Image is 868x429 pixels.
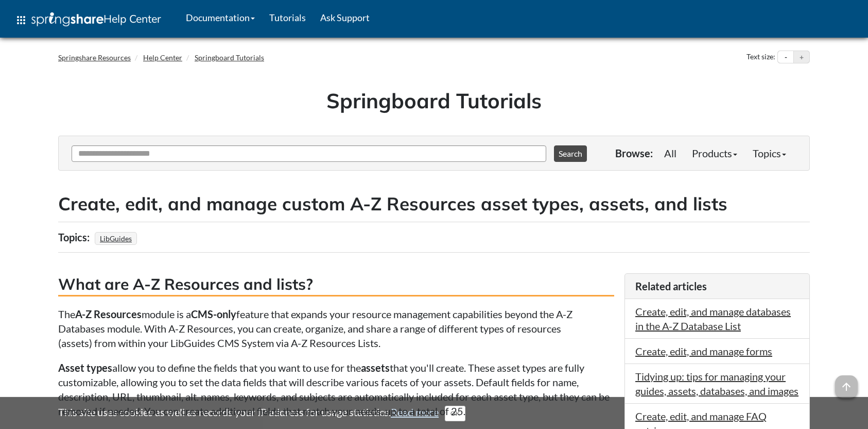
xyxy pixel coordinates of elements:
a: Products [684,143,745,163]
a: Springshare Resources [58,53,131,62]
a: Tutorials [262,5,313,30]
div: Text size: [744,51,777,64]
img: Springshare [31,12,103,26]
a: Tidying up: tips for managing your guides, assets, databases, and images [635,370,798,397]
a: Topics [745,143,794,163]
a: All [656,143,684,163]
p: The module is a feature that expands your resource management capabilities beyond the A-Z Databas... [58,307,614,350]
span: apps [15,14,27,26]
a: Help Center [143,53,182,62]
span: Related articles [635,280,707,292]
a: LibGuides [98,231,133,246]
div: Topics: [58,227,92,247]
span: Help Center [103,12,161,25]
button: Increase text size [794,51,809,63]
div: This site uses cookies as well as records your IP address for usage statistics. [48,405,820,421]
strong: assets [361,361,390,374]
a: Documentation [179,5,262,30]
button: Decrease text size [778,51,793,63]
a: Springboard Tutorials [195,53,264,62]
a: Create, edit, and manage databases in the A-Z Database List [635,305,791,332]
p: allow you to define the fields that you want to use for the that you'll create. These asset types... [58,360,614,418]
p: Browse: [615,146,653,160]
a: arrow_upward [835,376,858,389]
a: Create, edit, and manage forms [635,345,772,357]
a: apps Help Center [8,5,168,36]
span: arrow_upward [835,375,858,398]
h2: Create, edit, and manage custom A-Z Resources asset types, assets, and lists [58,191,810,217]
h3: What are A-Z Resources and lists? [58,273,614,296]
a: Ask Support [313,5,377,30]
strong: Asset types [58,361,112,374]
button: Search [554,145,587,162]
strong: CMS-only [191,308,236,320]
strong: A-Z Resources [75,308,142,320]
h1: Springboard Tutorials [66,86,802,115]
